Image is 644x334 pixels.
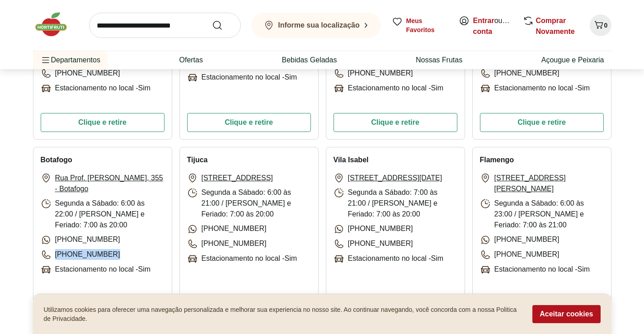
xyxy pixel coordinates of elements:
[480,264,590,275] p: Estacionamento no local - Sim
[187,113,311,132] button: Clique e retire
[41,264,151,275] p: Estacionamento no local - Sim
[536,17,575,35] a: Comprar Novamente
[334,113,457,132] button: Clique e retire
[480,155,514,165] h2: Flamengo
[480,68,559,79] p: [PHONE_NUMBER]
[480,83,590,94] p: Estacionamento no local - Sim
[212,20,234,31] button: Submit Search
[590,14,611,36] button: Carrinho
[334,155,369,165] h2: Vila Isabel
[187,72,297,83] p: Estacionamento no local - Sim
[604,22,608,29] span: 0
[33,11,78,38] img: Hortifruti
[55,173,165,194] a: Rua Prof. [PERSON_NAME], 355 - Botafogo
[334,68,413,79] p: [PHONE_NUMBER]
[41,249,120,260] p: [PHONE_NUMBER]
[334,253,444,264] p: Estacionamento no local - Sim
[187,253,297,264] p: Estacionamento no local - Sim
[187,238,267,249] p: [PHONE_NUMBER]
[44,305,522,323] p: Utilizamos cookies para oferecer uma navegação personalizada e melhorar sua experiencia no nosso ...
[202,173,273,183] a: [STREET_ADDRESS]
[41,198,165,231] p: Segunda a Sábado: 6:00 às 22:00 / [PERSON_NAME] e Feriado: 7:00 às 20:00
[348,173,442,183] a: [STREET_ADDRESS][DATE]
[416,55,462,66] a: Nossas Frutas
[532,305,600,323] button: Aceitar cookies
[252,13,381,38] button: Informe sua localização
[187,155,208,165] h2: Tijuca
[334,238,413,249] p: [PHONE_NUMBER]
[480,249,559,260] p: [PHONE_NUMBER]
[480,113,604,132] button: Clique e retire
[334,187,457,220] p: Segunda a Sábado: 7:00 às 21:00 / [PERSON_NAME] e Feriado: 7:00 às 20:00
[89,13,241,38] input: search
[473,17,494,24] a: Entrar
[541,55,604,66] a: Açougue e Peixaria
[41,113,165,132] button: Clique e retire
[41,68,120,79] p: [PHONE_NUMBER]
[179,55,202,66] a: Ofertas
[334,83,444,94] p: Estacionamento no local - Sim
[334,223,413,235] p: [PHONE_NUMBER]
[40,49,51,71] button: Menu
[41,155,72,165] h2: Botafogo
[392,16,448,34] a: Meus Favoritos
[473,15,513,37] span: ou
[406,16,448,34] span: Meus Favoritos
[282,55,337,66] a: Bebidas Geladas
[40,49,100,71] span: Departamentos
[41,83,151,94] p: Estacionamento no local - Sim
[494,173,604,194] a: [STREET_ADDRESS][PERSON_NAME]
[278,21,360,29] b: Informe sua localização
[480,198,604,231] p: Segunda a Sábado: 6:00 às 23:00 / [PERSON_NAME] e Feriado: 7:00 às 21:00
[480,234,559,245] p: [PHONE_NUMBER]
[187,187,311,220] p: Segunda a Sábado: 6:00 às 21:00 / [PERSON_NAME] e Feriado: 7:00 às 20:00
[187,223,267,235] p: [PHONE_NUMBER]
[41,234,120,245] p: [PHONE_NUMBER]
